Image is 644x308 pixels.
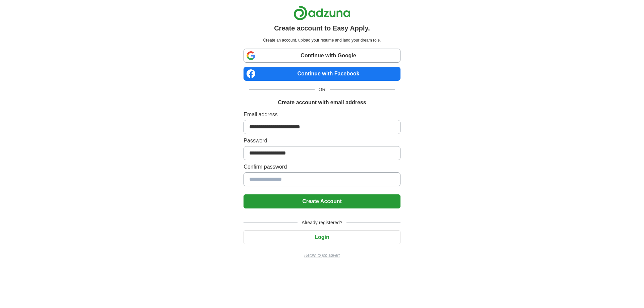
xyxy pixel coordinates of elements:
[244,49,400,63] a: Continue with Google
[245,37,399,43] p: Create an account, upload your resume and land your dream role.
[244,111,400,119] label: Email address
[293,5,351,20] img: Adzuna logo
[244,230,400,244] button: Login
[274,23,370,33] h1: Create account to Easy Apply.
[244,194,400,208] button: Create Account
[278,99,366,107] h1: Create account with email address
[244,163,400,171] label: Confirm password
[298,219,346,226] span: Already registered?
[244,234,400,240] a: Login
[244,252,400,258] a: Return to job advert
[244,67,400,81] a: Continue with Facebook
[315,86,330,93] span: OR
[244,137,400,145] label: Password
